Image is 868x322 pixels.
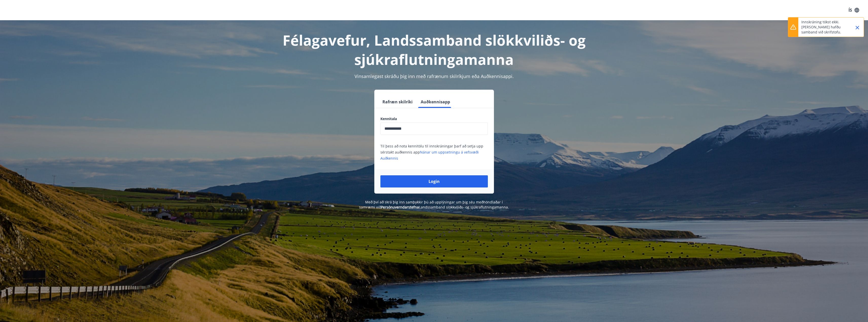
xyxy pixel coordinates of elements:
[380,144,483,161] span: Til þess að nota kennitölu til innskráningar þarf að setja upp sérstakt auðkennis app
[419,96,452,108] button: Auðkennisapp
[380,116,488,121] label: Kennitala
[846,6,862,15] button: ÍS
[359,200,509,210] span: Með því að skrá þig inn samþykkir þú að upplýsingar um þig séu meðhöndlaðar í samræmi við Landssa...
[381,205,419,210] a: Persónuverndarstefna
[801,20,846,35] p: Innskráning tókst ekki. [PERSON_NAME] hafðu samband við skrifstofu.
[380,96,415,108] button: Rafræn skilríki
[355,73,514,79] span: Vinsamlegast skráðu þig inn með rafrænum skilríkjum eða Auðkennisappi.
[380,175,488,187] button: Login
[380,150,479,161] a: Nánar um uppsetningu á vefsvæði Auðkennis
[258,30,611,69] h1: Félagavefur, Landssamband slökkviliðs- og sjúkraflutningamanna
[853,23,862,32] button: Close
